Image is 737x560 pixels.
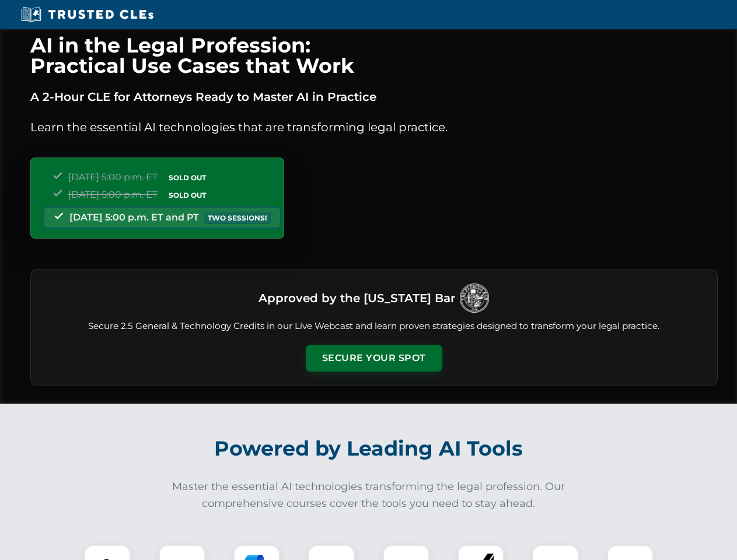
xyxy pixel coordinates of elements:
img: Trusted CLEs [18,6,157,23]
span: [DATE] 5:00 p.m. ET [68,171,158,183]
img: Logo [460,283,489,313]
button: Secure Your Spot [306,345,442,372]
h1: AI in the Legal Profession: Practical Use Cases that Work [30,35,718,76]
h3: Approved by the [US_STATE] Bar [259,288,455,309]
span: [DATE] 5:00 p.m. ET [68,189,158,200]
h2: Powered by Leading AI Tools [46,428,692,469]
span: SOLD OUT [165,189,210,201]
span: SOLD OUT [165,171,210,184]
p: Secure 2.5 General & Technology Credits in our Live Webcast and learn proven strategies designed ... [45,320,703,333]
p: A 2-Hour CLE for Attorneys Ready to Master AI in Practice [30,87,718,106]
p: Learn the essential AI technologies that are transforming legal practice. [30,118,718,136]
p: Master the essential AI technologies transforming the legal profession. Our comprehensive courses... [165,478,573,512]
